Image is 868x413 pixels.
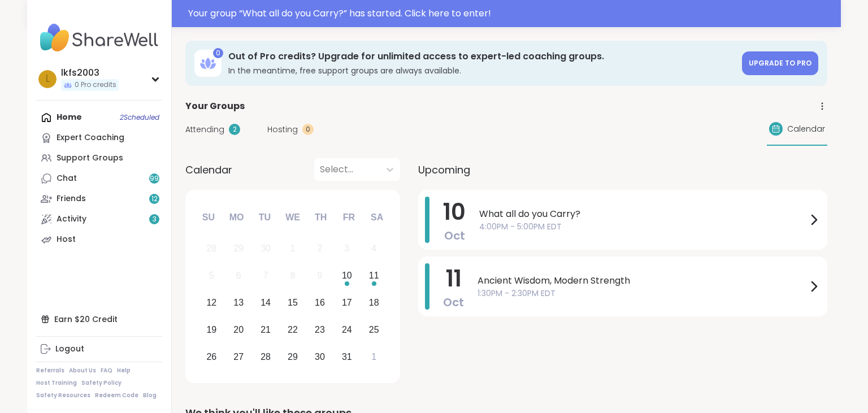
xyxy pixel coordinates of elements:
div: Choose Monday, October 27th, 2025 [227,345,251,369]
div: Choose Monday, October 13th, 2025 [227,291,251,315]
div: 7 [263,268,268,283]
a: Blog [143,392,157,399]
div: Choose Saturday, November 1st, 2025 [362,345,386,369]
div: Not available Thursday, October 2nd, 2025 [308,237,332,261]
span: Calendar [185,162,232,177]
span: 0 Pro credits [75,80,116,90]
div: 27 [233,349,244,364]
div: 0 [213,48,223,58]
span: 10 [443,196,466,228]
div: month 2025-10 [198,235,387,370]
div: Support Groups [57,153,123,164]
div: Choose Tuesday, October 28th, 2025 [254,345,278,369]
span: 3 [153,215,157,224]
span: l [46,72,50,86]
div: Choose Friday, October 10th, 2025 [335,264,359,288]
div: 4 [371,241,376,256]
div: Expert Coaching [57,132,124,144]
div: Friends [57,193,86,205]
div: 14 [261,295,271,310]
a: Safety Policy [81,379,121,387]
a: Friends12 [36,189,162,209]
a: Activity3 [36,209,162,229]
div: Choose Sunday, October 19th, 2025 [199,318,224,342]
a: FAQ [101,367,112,375]
div: Choose Wednesday, October 22nd, 2025 [281,318,305,342]
a: Safety Resources [36,392,90,399]
span: Upcoming [418,162,470,177]
a: Chat99 [36,168,162,189]
span: What all do you Carry? [479,207,807,221]
div: 20 [233,322,244,337]
span: Ancient Wisdom, Modern Strength [478,274,807,288]
div: Not available Sunday, October 5th, 2025 [199,264,224,288]
div: 29 [233,241,244,256]
div: Choose Tuesday, October 21st, 2025 [254,318,278,342]
div: Not available Monday, October 6th, 2025 [227,264,251,288]
div: Choose Sunday, October 12th, 2025 [199,291,224,315]
div: 31 [342,349,352,364]
div: Choose Wednesday, October 29th, 2025 [281,345,305,369]
div: 21 [261,322,271,337]
div: Fr [336,205,361,230]
div: 30 [315,349,325,364]
div: 24 [342,322,352,337]
div: 18 [369,295,379,310]
a: Support Groups [36,148,162,168]
div: 17 [342,295,352,310]
a: Help [117,367,131,375]
div: Activity [57,214,86,225]
div: Choose Wednesday, October 15th, 2025 [281,291,305,315]
div: Choose Friday, October 17th, 2025 [335,291,359,315]
div: 9 [317,268,322,283]
div: Choose Thursday, October 30th, 2025 [308,345,332,369]
div: Choose Friday, October 24th, 2025 [335,318,359,342]
div: 2 [229,124,240,135]
div: 6 [236,268,241,283]
div: 13 [233,295,244,310]
div: 23 [315,322,325,337]
div: 26 [206,349,216,364]
div: 16 [315,295,325,310]
img: ShareWell Nav Logo [36,18,162,58]
div: 5 [209,268,214,283]
div: Not available Saturday, October 4th, 2025 [362,237,386,261]
div: We [280,205,305,230]
div: Choose Saturday, October 18th, 2025 [362,291,386,315]
span: Your Groups [185,99,245,113]
div: Not available Thursday, October 9th, 2025 [308,264,332,288]
div: Not available Tuesday, September 30th, 2025 [254,237,278,261]
div: Choose Saturday, October 25th, 2025 [362,318,386,342]
div: Choose Friday, October 31st, 2025 [335,345,359,369]
h3: Out of Pro credits? Upgrade for unlimited access to expert-led coaching groups. [228,50,735,63]
div: Th [309,205,333,230]
div: Choose Tuesday, October 14th, 2025 [254,291,278,315]
div: Choose Monday, October 20th, 2025 [227,318,251,342]
a: About Us [69,367,96,375]
span: Attending [185,124,224,136]
div: Choose Saturday, October 11th, 2025 [362,264,386,288]
span: Hosting [267,124,298,136]
div: 19 [206,322,216,337]
span: 1:30PM - 2:30PM EDT [478,288,807,299]
span: 99 [150,174,159,184]
div: Earn $20 Credit [36,309,162,329]
div: Mo [224,205,249,230]
div: Not available Tuesday, October 7th, 2025 [254,264,278,288]
span: 11 [446,263,462,294]
div: Chat [57,173,77,184]
span: 4:00PM - 5:00PM EDT [479,221,807,233]
div: Not available Monday, September 29th, 2025 [227,237,251,261]
div: Logout [55,344,84,355]
a: Redeem Code [95,392,138,399]
div: Not available Sunday, September 28th, 2025 [199,237,224,261]
div: Host [57,234,76,245]
div: 15 [288,295,298,310]
div: 11 [369,268,379,283]
span: Oct [444,228,465,244]
span: Calendar [787,123,825,135]
div: 1 [371,349,376,364]
h3: In the meantime, free support groups are always available. [228,65,735,76]
a: Upgrade to Pro [742,51,818,75]
a: Logout [36,339,162,359]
